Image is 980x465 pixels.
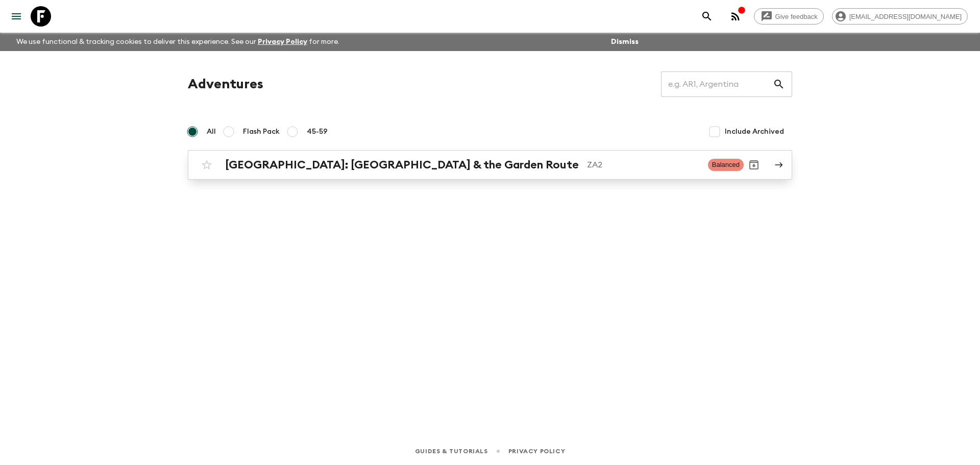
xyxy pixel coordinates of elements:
[608,35,641,49] button: Dismiss
[725,127,784,137] span: Include Archived
[744,155,764,175] button: Archive
[661,70,773,99] input: e.g. AR1, Argentina
[12,33,344,51] p: We use functional & tracking cookies to deliver this experience. See our for more.
[415,446,488,457] a: Guides & Tutorials
[844,13,967,20] span: [EMAIL_ADDRESS][DOMAIN_NAME]
[770,13,823,20] span: Give feedback
[697,6,717,27] button: search adventures
[188,150,792,180] a: [GEOGRAPHIC_DATA]: [GEOGRAPHIC_DATA] & the Garden RouteZA2BalancedArchive
[6,6,27,27] button: menu
[225,158,579,172] h2: [GEOGRAPHIC_DATA]: [GEOGRAPHIC_DATA] & the Garden Route
[508,446,565,457] a: Privacy Policy
[258,38,307,45] a: Privacy Policy
[307,127,328,137] span: 45-59
[832,8,968,25] div: [EMAIL_ADDRESS][DOMAIN_NAME]
[188,74,263,94] h1: Adventures
[587,159,700,171] p: ZA2
[708,159,744,171] span: Balanced
[207,127,216,137] span: All
[243,127,280,137] span: Flash Pack
[754,8,824,25] a: Give feedback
